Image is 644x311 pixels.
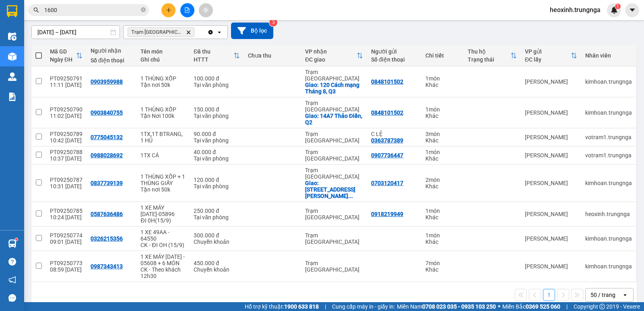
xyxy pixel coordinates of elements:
div: 1 XE MÁY 78AD - 05608 + 6 MÓN [140,253,186,266]
svg: open [216,29,223,35]
b: T1 [PERSON_NAME], P Phú Thuỷ [4,44,53,68]
div: kimhoan.trungnga [585,235,632,242]
span: search [33,7,39,13]
div: 250.000 đ [194,208,240,214]
div: 09:01 [DATE] [50,239,83,245]
button: caret-down [625,3,639,17]
div: 11:02 [DATE] [50,113,83,119]
button: 1 [543,289,555,301]
div: Giao: 120 Cách mạng Tháng 8, Q3 [305,82,363,95]
div: Tại văn phòng [194,113,240,119]
button: aim [199,3,213,17]
th: Toggle SortBy [521,45,581,66]
div: 1 XE 49AA - 64550 [140,229,186,242]
div: [PERSON_NAME] [525,180,577,186]
div: Khác [425,113,460,119]
div: Tại văn phòng [194,214,240,220]
img: warehouse-icon [8,72,17,81]
div: 1 món [425,232,460,239]
div: 50 / trang [590,291,615,299]
span: notification [8,276,16,284]
span: question-circle [8,258,16,266]
div: 0903840755 [91,109,123,116]
div: VP gửi [525,48,571,55]
div: Khác [425,183,460,189]
li: VP [PERSON_NAME] [4,34,56,43]
div: PT09250791 [50,75,83,82]
div: PT09250789 [50,131,83,137]
div: Trạng thái [468,56,510,63]
div: 120.000 đ [194,177,240,183]
span: message [8,294,16,302]
div: VP nhận [305,48,357,55]
svg: Clear all [207,29,214,35]
div: Trạm [GEOGRAPHIC_DATA] [305,208,363,220]
span: close-circle [141,6,146,14]
input: Tìm tên, số ĐT hoặc mã đơn [44,6,139,14]
div: 0703120417 [371,180,403,186]
div: Thu hộ [468,48,510,55]
div: HTTT [194,56,233,63]
div: 90.000 đ [194,131,240,137]
div: PT09250774 [50,232,83,239]
strong: 0708 023 035 - 0935 103 250 [422,303,496,310]
div: PT09250788 [50,149,83,155]
div: Tận Nơi 100k [140,113,186,119]
div: 1 XE MÁY 86AD-05896 [140,204,186,217]
div: votram1.trungnga [585,134,632,140]
span: file-add [184,7,190,13]
span: Cung cấp máy in - giấy in: [332,302,395,311]
div: Giao: 125/158B Tạ Quang Bửu, P Chánh Hưng, (Q8 Cũ) [305,180,363,199]
div: 0587636486 [91,211,123,217]
div: ĐC giao [305,56,357,63]
div: Số điện thoại [371,56,417,63]
div: [PERSON_NAME] [525,263,577,270]
div: Trạm [GEOGRAPHIC_DATA] [305,232,363,245]
div: 0363787389 [371,137,403,144]
div: ĐI 0H(15/9) [140,217,186,224]
sup: 1 [15,238,18,241]
img: logo-vxr [7,5,17,17]
div: 0918219949 [371,211,403,217]
div: Ngày ĐH [50,56,76,63]
sup: 1 [615,4,621,9]
input: Select a date range. [32,26,120,39]
div: 1 món [425,149,460,155]
div: [PERSON_NAME] [525,78,577,85]
div: Đã thu [194,48,233,55]
div: heoxinh.trungnga [585,211,632,217]
div: 0848101502 [371,109,403,116]
div: 450.000 đ [194,260,240,266]
div: 0848101502 [371,78,403,85]
span: Trạm Sài Gòn, close by backspace [128,27,194,37]
div: Tại văn phòng [194,82,240,88]
div: 150.000 đ [194,106,240,113]
div: Trạm [GEOGRAPHIC_DATA] [305,167,363,180]
div: Chuyển khoản [194,239,240,245]
div: 08:59 [DATE] [50,266,83,273]
span: copyright [599,304,605,309]
div: PT09250785 [50,208,83,214]
div: Người gửi [371,48,417,55]
div: kimhoan.trungnga [585,78,632,85]
div: [PERSON_NAME] [525,109,577,116]
th: Toggle SortBy [301,45,367,66]
div: [PERSON_NAME] [525,235,577,242]
sup: 3 [269,19,277,27]
input: Selected Trạm Sài Gòn. [196,28,197,36]
img: icon-new-feature [611,6,618,14]
div: 0775045132 [91,134,123,140]
img: warehouse-icon [8,52,17,61]
div: 0988028692 [91,152,123,159]
div: 1 món [425,75,460,82]
div: [PERSON_NAME] [525,211,577,217]
div: CK - Theo khách 12h30 [140,266,186,279]
div: Tận nơi 50k [140,186,186,193]
div: 1 món [425,208,460,214]
span: Miền Nam [397,302,496,311]
div: kimhoan.trungnga [585,109,632,116]
img: warehouse-icon [8,239,17,248]
div: 3 món [425,131,460,137]
div: Nhân viên [585,52,632,59]
div: Trạm [GEOGRAPHIC_DATA] [305,149,363,162]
